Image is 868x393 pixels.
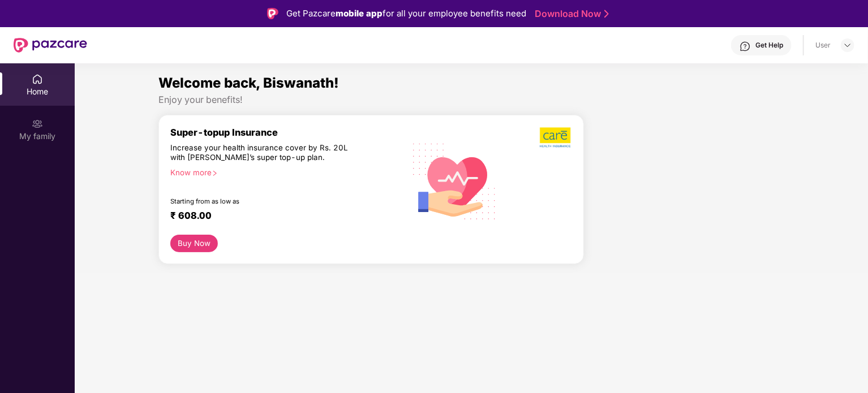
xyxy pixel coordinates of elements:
[755,41,783,50] div: Get Help
[170,197,356,205] div: Starting from as low as
[540,127,572,148] img: b5dec4f62d2307b9de63beb79f102df3.png
[14,38,87,53] img: New Pazcare Logo
[267,8,278,19] img: Logo
[158,75,339,91] span: Welcome back, Biswanath!
[604,8,609,20] img: Stroke
[212,170,218,176] span: right
[170,127,405,138] div: Super-topup Insurance
[32,118,43,129] img: svg+xml;base64,PHN2ZyB3aWR0aD0iMjAiIGhlaWdodD0iMjAiIHZpZXdCb3g9IjAgMCAyMCAyMCIgZmlsbD0ibm9uZSIgeG...
[158,94,785,106] div: Enjoy your benefits!
[170,235,218,252] button: Buy Now
[843,41,852,50] img: svg+xml;base64,PHN2ZyBpZD0iRHJvcGRvd24tMzJ4MzIiIHhtbG5zPSJodHRwOi8vd3d3LnczLm9yZy8yMDAwL3N2ZyIgd2...
[32,74,43,85] img: svg+xml;base64,PHN2ZyBpZD0iSG9tZSIgeG1sbnM9Imh0dHA6Ly93d3cudzMub3JnLzIwMDAvc3ZnIiB3aWR0aD0iMjAiIG...
[405,129,505,232] img: svg+xml;base64,PHN2ZyB4bWxucz0iaHR0cDovL3d3dy53My5vcmcvMjAwMC9zdmciIHhtbG5zOnhsaW5rPSJodHRwOi8vd3...
[535,8,605,20] a: Download Now
[815,41,831,50] div: User
[740,41,751,52] img: svg+xml;base64,PHN2ZyBpZD0iSGVscC0zMngzMiIgeG1sbnM9Imh0dHA6Ly93d3cudzMub3JnLzIwMDAvc3ZnIiB3aWR0aD...
[170,210,393,223] div: ₹ 608.00
[170,143,356,163] div: Increase your health insurance cover by Rs. 20L with [PERSON_NAME]’s super top-up plan.
[286,7,526,20] div: Get Pazcare for all your employee benefits need
[170,168,398,176] div: Know more
[336,8,383,19] strong: mobile app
